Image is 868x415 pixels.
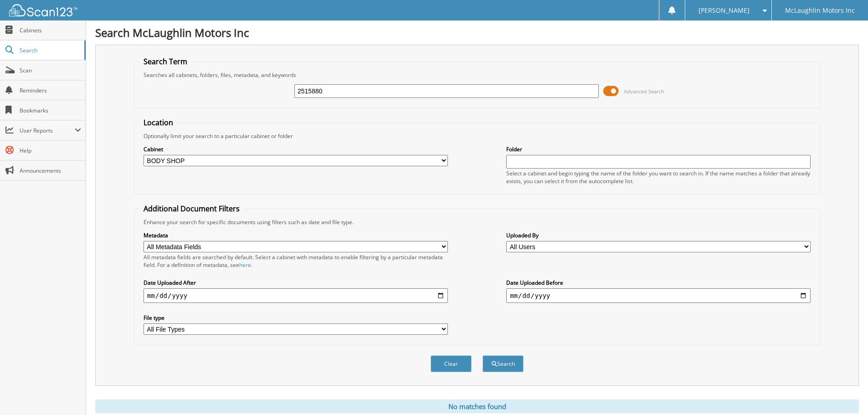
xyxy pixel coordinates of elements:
[431,355,472,372] button: Clear
[822,371,868,415] iframe: Chat Widget
[20,127,75,134] span: User Reports
[20,107,81,114] span: Bookmarks
[95,400,859,413] div: No matches found
[20,87,81,94] span: Reminders
[506,169,811,185] div: Select a cabinet and begin typing the name of the folder you want to search in. If the name match...
[139,204,244,214] legend: Additional Document Filters
[139,71,815,79] div: Searches all cabinets, folders, files, metadata, and keywords
[9,4,77,16] img: scan123-logo-white.svg
[139,132,815,140] div: Optionally limit your search to a particular cabinet or folder
[785,8,855,13] span: McLaughlin Motors Inc
[506,231,811,239] label: Uploaded By
[144,314,448,322] label: File type
[20,67,81,74] span: Scan
[144,231,448,239] label: Metadata
[139,118,178,128] legend: Location
[624,88,664,95] span: Advanced Search
[506,279,811,287] label: Date Uploaded Before
[144,145,448,153] label: Cabinet
[144,288,448,303] input: start
[506,288,811,303] input: end
[144,279,448,287] label: Date Uploaded After
[139,218,815,226] div: Enhance your search for specific documents using filters such as date and file type.
[20,46,80,54] span: Search
[144,253,448,269] div: All metadata fields are searched by default. Select a cabinet with metadata to enable filtering b...
[95,25,859,40] h1: Search McLaughlin Motors Inc
[20,167,81,174] span: Announcements
[20,147,81,154] span: Help
[506,145,811,153] label: Folder
[20,26,81,34] span: Cabinets
[139,56,192,67] legend: Search Term
[699,8,750,13] span: [PERSON_NAME]
[483,355,524,372] button: Search
[239,261,251,269] a: here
